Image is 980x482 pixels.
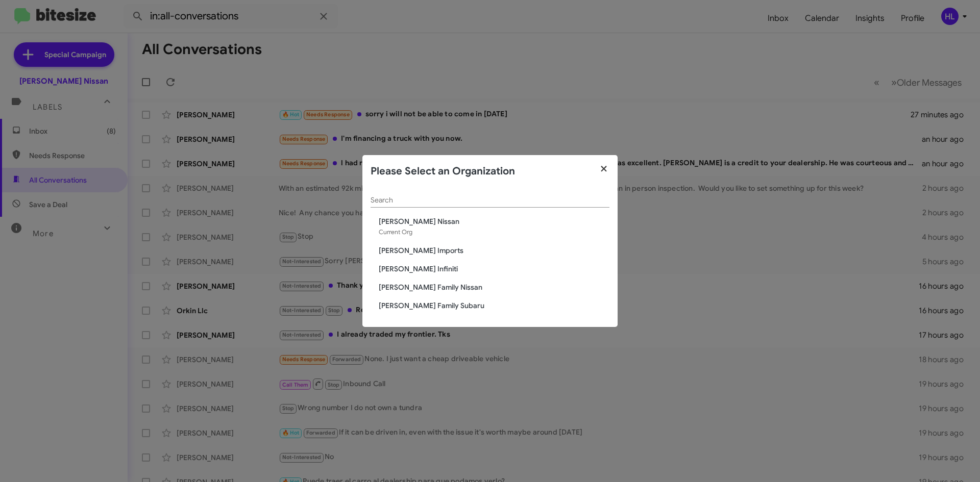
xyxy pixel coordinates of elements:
[379,216,609,226] span: [PERSON_NAME] Nissan
[371,163,515,180] h2: Please Select an Organization
[379,245,609,256] span: [PERSON_NAME] Imports
[379,264,609,274] span: [PERSON_NAME] Infiniti
[379,228,412,236] span: Current Org
[379,282,609,292] span: [PERSON_NAME] Family Nissan
[379,300,609,311] span: [PERSON_NAME] Family Subaru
